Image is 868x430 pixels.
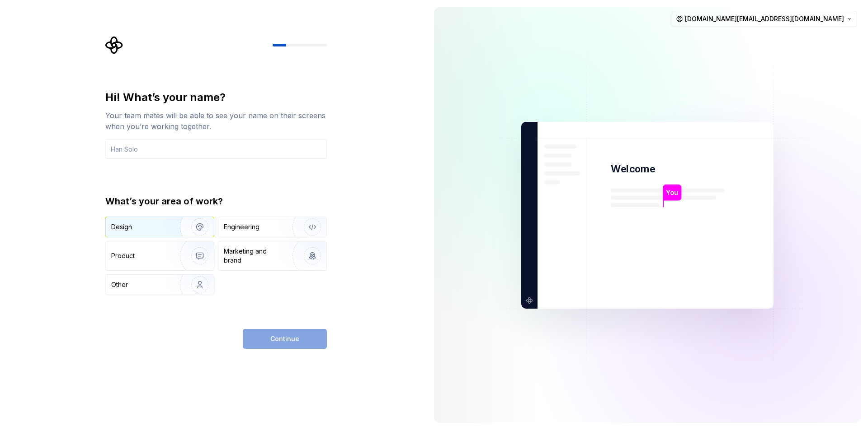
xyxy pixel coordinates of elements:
svg: Supernova Logo [105,36,123,54]
span: [DOMAIN_NAME][EMAIL_ADDRESS][DOMAIN_NAME] [685,14,844,23]
div: Hi! What’s your name? [105,90,327,105]
p: You [666,187,678,197]
button: [DOMAIN_NAME][EMAIL_ADDRESS][DOMAIN_NAME] [672,11,857,27]
p: Welcome [611,162,655,176]
div: Product [111,251,135,260]
div: What’s your area of work? [105,195,327,208]
div: Your team mates will be able to see your name on their screens when you’re working together. [105,110,327,132]
input: Han Solo [105,139,327,159]
div: Marketing and brand [224,247,285,265]
div: Engineering [224,222,259,231]
div: Other [111,280,128,289]
div: Design [111,222,132,231]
